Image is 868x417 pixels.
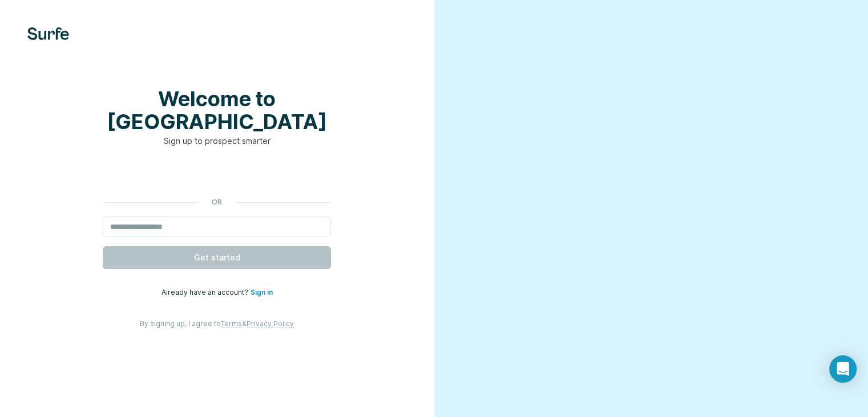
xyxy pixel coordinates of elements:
[251,288,273,296] a: Sign in
[97,164,337,189] iframe: Sign in with Google Button
[103,135,331,147] p: Sign up to prospect smarter
[199,197,235,207] p: or
[140,319,294,328] span: By signing up, I agree to &
[829,355,857,383] div: Open Intercom Messenger
[162,288,251,296] span: Already have an account?
[27,27,69,40] img: Surfe's logo
[247,319,294,328] a: Privacy Policy
[103,87,331,133] h1: Welcome to [GEOGRAPHIC_DATA]
[221,319,242,328] a: Terms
